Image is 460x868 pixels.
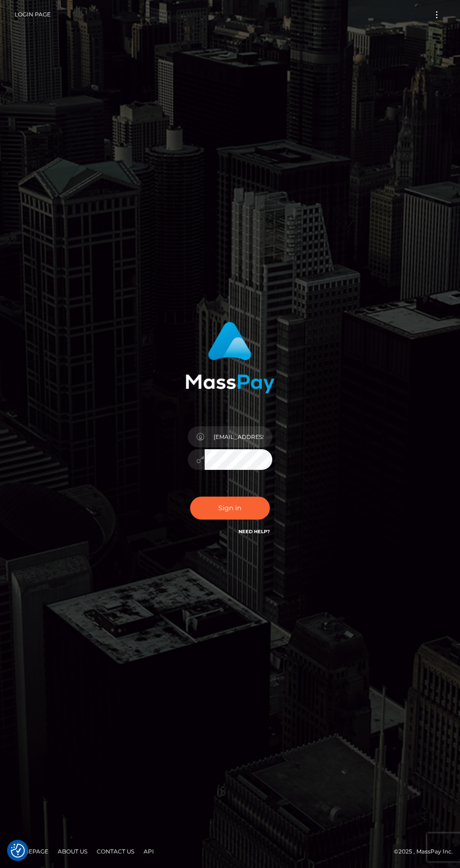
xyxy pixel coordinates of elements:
button: Sign in [190,497,270,520]
a: Homepage [10,844,52,859]
a: Login Page [15,5,51,24]
div: © 2025 , MassPay Inc. [7,846,453,857]
img: MassPay Login [185,322,275,393]
a: About Us [54,844,91,859]
button: Consent Preferences [11,844,25,858]
a: API [140,844,158,859]
a: Need Help? [238,528,270,535]
input: Username... [205,426,272,447]
button: Toggle navigation [428,8,445,21]
img: Revisit consent button [11,844,25,858]
a: Contact Us [93,844,138,859]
